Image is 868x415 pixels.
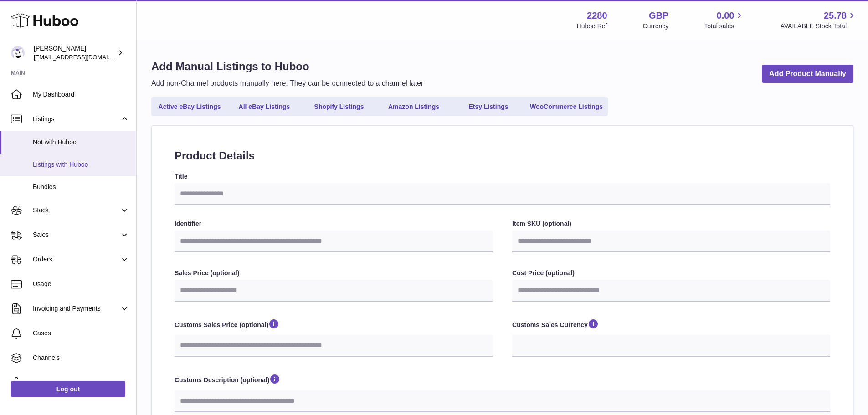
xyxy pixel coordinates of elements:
span: Total sales [704,22,745,31]
a: Etsy Listings [452,99,525,114]
span: Listings [33,115,120,123]
span: Usage [33,280,129,288]
span: Sales [33,231,120,239]
span: Invoicing and Payments [33,304,120,313]
span: [EMAIL_ADDRESS][DOMAIN_NAME] [34,53,134,61]
a: 25.78 AVAILABLE Stock Total [780,10,857,31]
label: Title [175,172,830,181]
a: Add Product Manually [762,65,853,83]
div: Huboo Ref [577,22,607,31]
span: 25.78 [824,10,847,22]
strong: GBP [649,10,668,22]
label: Item SKU (optional) [512,220,830,228]
a: Log out [11,381,125,397]
span: Not with Huboo [33,138,129,147]
label: Customs Sales Price (optional) [175,318,493,333]
label: Cost Price (optional) [512,269,830,277]
div: Currency [643,22,669,31]
span: 0.00 [717,10,734,22]
span: Channels [33,354,129,362]
span: Settings [33,378,129,387]
a: WooCommerce Listings [527,99,606,114]
strong: 2280 [587,10,607,22]
span: Stock [33,206,120,215]
h2: Product Details [175,149,830,163]
label: Sales Price (optional) [175,269,493,277]
h1: Add Manual Listings to Huboo [151,59,423,74]
a: Active eBay Listings [153,99,226,114]
span: Bundles [33,183,129,191]
span: My Dashboard [33,90,129,99]
span: AVAILABLE Stock Total [780,22,857,31]
label: Customs Description (optional) [175,373,830,388]
span: Cases [33,329,129,338]
div: [PERSON_NAME] [34,44,116,61]
img: internalAdmin-2280@internal.huboo.com [11,46,25,60]
label: Identifier [175,220,493,228]
p: Add non-Channel products manually here. They can be connected to a channel later [151,78,423,88]
span: Listings with Huboo [33,160,129,169]
a: 0.00 Total sales [704,10,745,31]
label: Customs Sales Currency [512,318,830,333]
span: Orders [33,255,120,264]
a: Shopify Listings [303,99,375,114]
a: All eBay Listings [228,99,301,114]
a: Amazon Listings [377,99,450,114]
